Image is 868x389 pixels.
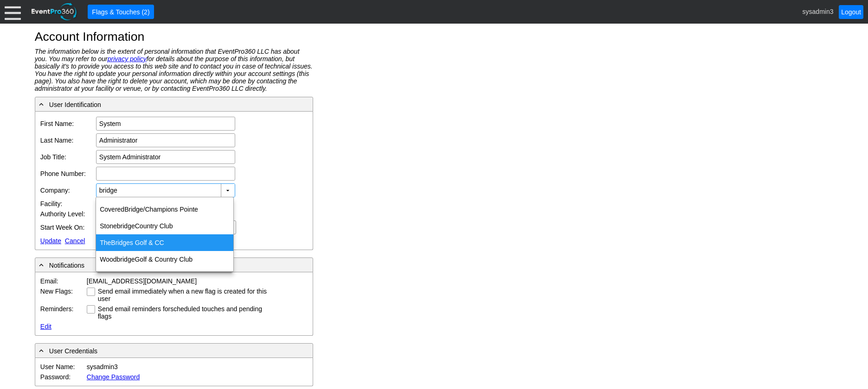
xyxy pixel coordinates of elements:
[37,345,311,356] div: User Credentials
[40,237,61,245] a: Update
[39,372,85,382] td: Password:
[39,219,95,236] td: Start Week On:
[39,149,95,165] td: Job Title:
[90,7,151,17] span: Flags & Touches (2)
[49,101,101,108] span: User Identification
[839,5,863,19] a: Logout
[39,115,95,132] td: First Name:
[96,251,233,268] div: Wood Golf & Country Club
[49,347,97,355] span: User Credentials
[39,209,95,219] td: Authority Level:
[90,7,151,17] span: Flags & Touches (2)
[124,206,143,213] span: Bridge
[96,218,233,234] div: Stone Country Club
[40,323,51,330] a: Edit
[87,277,197,285] div: [EMAIL_ADDRESS][DOMAIN_NAME]
[39,182,95,199] td: Company:
[98,305,262,320] label: Send email reminders for
[65,237,85,245] a: Cancel
[96,234,233,251] div: The s Golf & CC
[39,199,95,209] td: Facility:
[87,373,140,381] a: Change Password
[98,305,262,320] span: scheduled touches and pending flags
[108,55,147,63] a: privacy policy
[39,304,85,321] td: Reminders:
[96,197,234,272] div: dijit_form_FilteringSelect_4_popup
[37,99,311,109] div: User Identification
[37,260,311,270] div: Notifications
[117,222,135,230] span: bridge
[98,288,267,302] label: Send email immediately when a new flag is created for this user
[49,262,84,269] span: Notifications
[111,239,129,246] span: Bridge
[35,31,833,43] h1: Account Information
[39,132,95,149] td: Last Name:
[39,362,85,372] td: User Name:
[803,7,834,15] span: sysadmin3
[96,201,233,218] div: Covered /Champions Pointe
[30,1,78,22] img: EventPro360
[39,165,95,182] td: Phone Number:
[39,286,85,304] td: New Flags:
[85,362,308,372] td: sysadmin3
[35,48,313,92] div: The information below is the extent of personal information that EventPro360 LLC has about you. Y...
[117,256,135,263] span: bridge
[5,4,21,20] div: Menu: Click or 'Crtl+M' to toggle menu open/close
[39,276,85,286] td: Email:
